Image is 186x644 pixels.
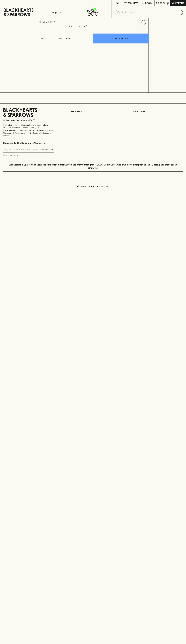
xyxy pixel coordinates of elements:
p: ADD TO CART [114,37,128,40]
p: OTHER AREAS [68,110,119,113]
input: e.g. jane@blackheartsandsparrows.com.au [5,147,41,152]
img: 43640.png [37,27,149,92]
a: SHOP [48,21,53,23]
p: It is against the law to sell or supply alcohol to, or to obtain alcohol on behalf of a person un... [3,124,54,137]
input: Try "Pinot noir" [121,10,181,15]
p: Blackhearts & Sparrows acknowledges the traditional Custodians of land throughout [GEOGRAPHIC_DAT... [5,163,181,169]
p: $0.00 [156,2,162,5]
p: Wishlist [128,2,138,5]
strong: Liquor License #32064953 [29,129,54,131]
p: Login [145,2,152,5]
button: Shop [37,6,74,18]
button: Add to wishlist [140,19,147,26]
p: We will never spam you [3,154,54,157]
p: Sibling owned and run since [DATE] [3,119,54,122]
p: Checkout [172,2,184,5]
p: OUR STORES [132,110,183,113]
p: Can [66,37,70,40]
div: Can [65,36,93,41]
button: Add to wishlist [69,25,87,28]
p: Shop [51,11,57,14]
p: 0 [167,2,168,4]
a: HOME [39,21,46,23]
p: Subscribe to The Blackhearts Newsletter [3,141,54,145]
button: SUBSCRIBE [41,147,54,153]
button: ADD TO CART [93,34,149,43]
p: SUBSCRIBE [42,148,53,151]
